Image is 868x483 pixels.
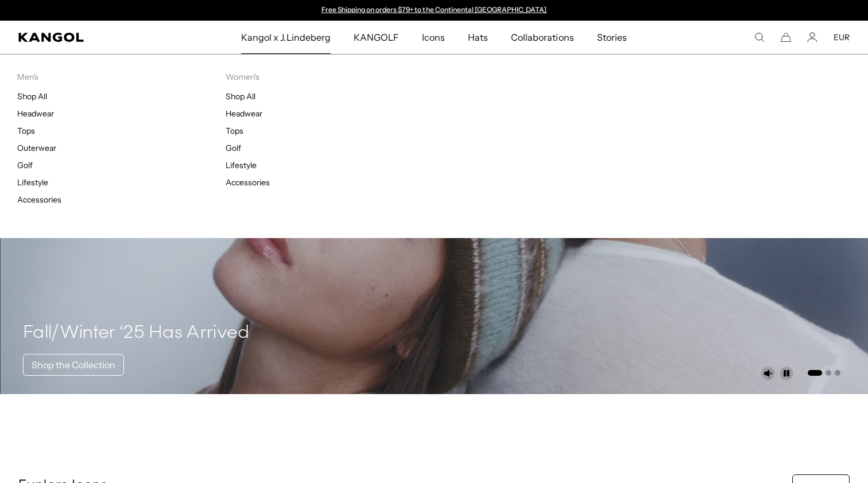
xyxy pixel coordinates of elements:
div: Announcement [316,6,552,15]
h4: Fall/Winter ‘25 Has Arrived [23,322,250,345]
a: Tops [226,126,243,136]
a: Kangol [18,33,159,42]
a: Lifestyle [226,160,257,170]
a: Lifestyle [17,177,48,188]
a: Shop the Collection [23,354,124,376]
p: Men's [17,72,226,82]
button: Go to slide 1 [808,370,822,376]
button: EUR [834,32,850,42]
a: Free Shipping on orders $79+ to the Continental [GEOGRAPHIC_DATA] [321,5,547,14]
a: Shop All [226,91,255,102]
a: Headwear [17,108,54,119]
button: Go to slide 3 [835,370,840,376]
button: Go to slide 2 [826,370,831,376]
a: Accessories [226,177,270,188]
a: Shop All [17,91,47,102]
span: KANGOLF [354,21,399,54]
slideshow-component: Announcement bar [316,6,552,15]
a: Accessories [17,194,61,205]
button: Pause [780,367,793,380]
a: Headwear [226,108,262,119]
a: KANGOLF [342,21,410,54]
button: Cart [781,32,791,42]
a: Icons [410,21,456,54]
p: Women's [226,72,434,82]
a: Outerwear [17,143,56,153]
a: Golf [226,143,241,153]
ul: Select a slide to show [807,368,840,377]
a: Tops [17,126,35,136]
span: Collaborations [511,21,573,54]
a: Collaborations [499,21,585,54]
span: Stories [597,21,627,54]
summary: Search here [754,32,765,42]
span: Icons [422,21,445,54]
a: Kangol x J.Lindeberg [230,21,342,54]
button: Unmute [761,367,775,380]
a: Stories [586,21,638,54]
span: Kangol x J.Lindeberg [241,21,331,54]
span: Hats [468,21,488,54]
div: 1 of 2 [316,6,552,15]
a: Account [807,32,817,42]
a: Hats [456,21,499,54]
a: Golf [17,160,33,170]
